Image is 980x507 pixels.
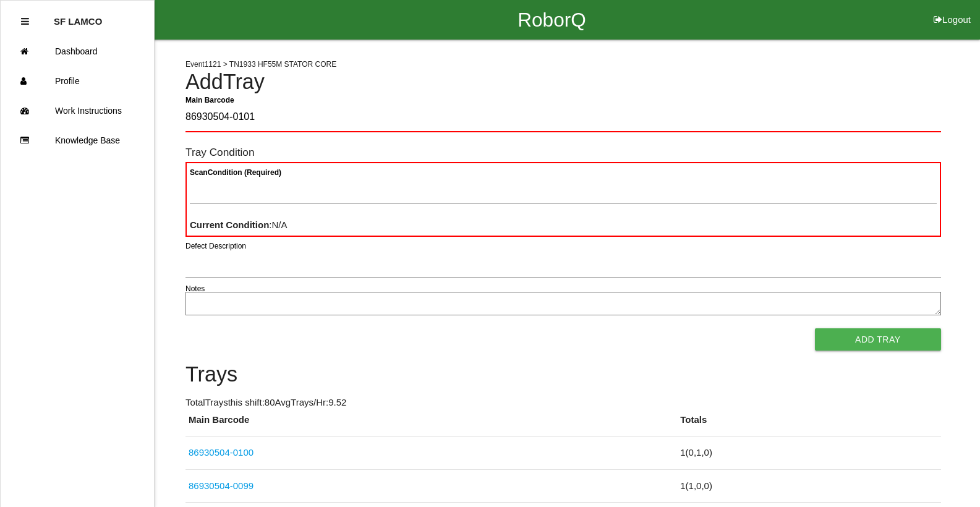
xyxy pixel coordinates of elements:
[190,219,288,230] span: : N/A
[185,241,246,252] label: Defect Description
[185,60,336,69] span: Event 1121 > TN1933 HF55M STATOR CORE
[677,413,940,437] th: Totals
[185,413,677,437] th: Main Barcode
[185,363,941,386] h4: Trays
[1,66,154,96] a: Profile
[185,283,205,294] label: Notes
[189,447,254,458] a: 86930504-0100
[21,7,29,36] div: Close
[677,437,940,470] td: 1 ( 0 , 1 , 0 )
[677,469,940,503] td: 1 ( 1 , 0 , 0 )
[1,126,154,155] a: Knowledge Base
[185,396,941,410] p: Total Trays this shift: 80 Avg Trays /Hr: 9.52
[1,36,154,66] a: Dashboard
[1,96,154,126] a: Work Instructions
[185,103,941,132] input: Required
[189,480,254,491] a: 86930504-0099
[185,95,234,104] b: Main Barcode
[185,70,941,94] h4: Add Tray
[54,7,102,27] p: SF LAMCO
[185,147,941,158] h6: Tray Condition
[190,168,281,177] b: Scan Condition (Required)
[190,219,269,230] b: Current Condition
[815,328,941,351] button: Add Tray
